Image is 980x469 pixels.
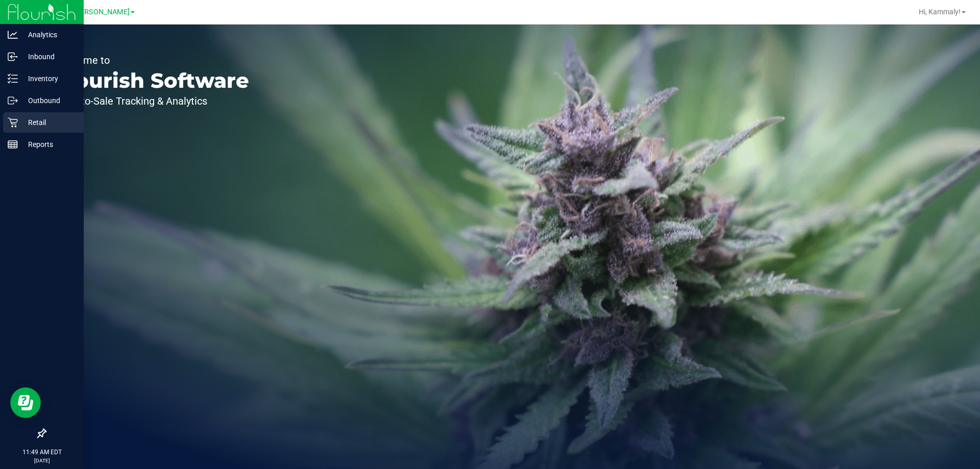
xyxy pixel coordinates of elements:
[8,139,18,150] inline-svg: Reports
[8,73,18,84] inline-svg: Inventory
[5,448,79,457] p: 11:49 AM EDT
[18,51,79,63] p: Inbound
[18,72,79,85] p: Inventory
[8,95,18,106] inline-svg: Outbound
[8,30,18,40] inline-svg: Analytics
[55,96,249,106] p: Seed-to-Sale Tracking & Analytics
[8,52,18,62] inline-svg: Inbound
[73,8,130,16] span: [PERSON_NAME]
[10,387,41,418] iframe: Resource center
[55,70,249,91] p: Flourish Software
[919,8,961,16] span: Hi, Kammaly!
[55,55,249,65] p: Welcome to
[5,457,79,464] p: [DATE]
[18,94,79,107] p: Outbound
[8,117,18,128] inline-svg: Retail
[18,29,79,41] p: Analytics
[18,138,79,151] p: Reports
[18,116,79,129] p: Retail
